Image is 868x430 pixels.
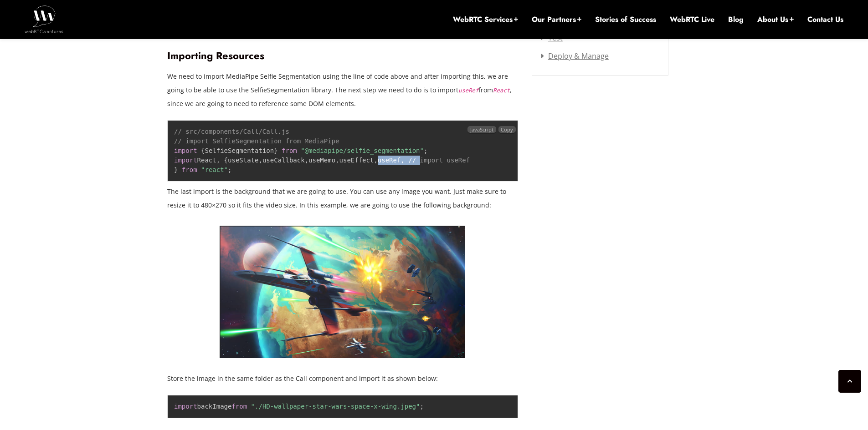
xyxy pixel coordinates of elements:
a: Blog [728,15,744,25]
span: from [231,403,247,410]
a: WebRTC Services [453,15,518,25]
span: import [174,147,197,154]
span: ; [228,166,231,173]
span: // import SelfieSegmentation from MediaPipe [174,137,339,145]
span: { [201,147,205,154]
span: Copy [501,126,513,133]
span: "react" [201,166,228,173]
button: Copy [498,126,516,133]
span: , [305,157,308,164]
code: useRef [458,87,478,94]
code: React [493,87,510,94]
span: // import useRef [408,157,470,164]
a: About Us [757,15,794,25]
span: , [401,157,404,164]
span: , [216,157,220,164]
span: "@mediapipe/selfie_segmentation" [301,147,424,154]
span: , [258,157,262,164]
span: from [182,166,197,173]
span: JavaScript [467,126,496,133]
code: backImage [174,403,424,410]
a: Deploy & Manage [541,51,609,61]
p: Store the image in the same folder as the Call component and import it as shown below: [167,372,518,385]
p: The last import is the background that we are going to use. You can use any image you want. Just ... [167,185,518,212]
a: Our Partners [532,15,581,25]
span: ; [424,147,427,154]
span: ; [420,403,423,410]
span: from [282,147,297,154]
span: { [224,157,228,164]
span: } [174,166,178,173]
span: , [335,157,339,164]
img: WebRTC.ventures [25,5,63,33]
span: "./HD-wallpaper-star-wars-space-x-wing.jpeg" [251,403,420,410]
h3: Importing Resources [167,50,518,62]
a: Contact Us [807,15,843,25]
code: SelfieSegmentation React useState useCallback useMemo useEffect useRef [174,128,470,173]
span: import [174,157,197,164]
span: } [274,147,277,154]
a: Stories of Success [595,15,656,25]
span: import [174,403,197,410]
span: , [374,157,377,164]
a: WebRTC Live [670,15,714,25]
span: // src/components/Call/Call.js [174,128,289,135]
p: We need to import MediaPipe Selfie Segmentation using the line of code above and after importing ... [167,70,518,111]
